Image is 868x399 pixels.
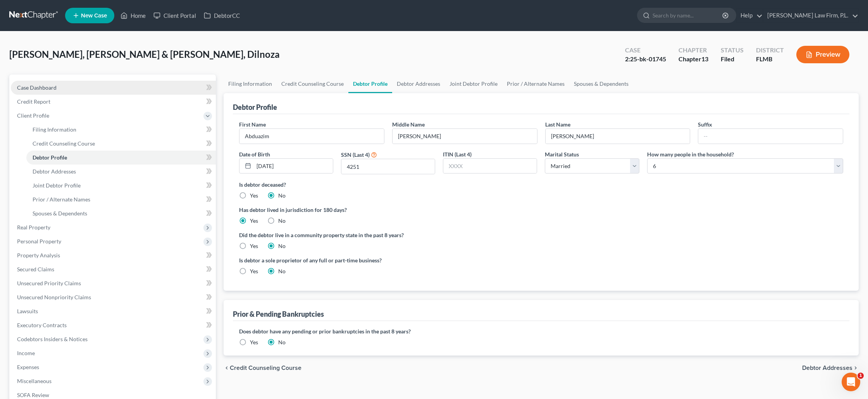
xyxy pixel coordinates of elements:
a: Prior / Alternate Names [502,75,569,93]
input: Search by name... [653,8,723,23]
label: Last Name [545,120,570,128]
span: Income [17,350,35,356]
span: Filing Information [33,126,76,133]
span: Personal Property [17,238,61,245]
div: District [756,46,784,55]
label: Yes [250,217,258,225]
label: Yes [250,242,258,250]
span: Lawsuits [17,308,38,314]
span: Unsecured Nonpriority Claims [17,294,91,300]
a: [PERSON_NAME] Law Firm, P.L. [763,9,858,23]
a: Unsecured Priority Claims [11,276,216,290]
label: No [278,267,286,275]
a: Unsecured Nonpriority Claims [11,290,216,304]
a: Joint Debtor Profile [445,75,502,93]
a: Case Dashboard [11,81,216,95]
a: Spouses & Dependents [26,206,216,220]
label: Date of Birth [239,150,270,158]
label: How many people in the household? [647,150,734,158]
span: Spouses & Dependents [33,210,87,217]
button: Preview [796,46,849,63]
span: Client Profile [17,112,49,119]
a: Client Portal [150,9,200,23]
input: -- [546,129,690,144]
label: SSN (Last 4) [341,151,370,159]
span: 13 [701,55,708,62]
span: Credit Report [17,98,50,105]
span: 1 [858,373,864,379]
span: Expenses [17,364,39,370]
label: Does debtor have any pending or prior bankruptcies in the past 8 years? [239,327,843,335]
button: Debtor Addresses chevron_right [802,365,859,371]
span: Prior / Alternate Names [33,196,90,203]
label: Is debtor deceased? [239,180,843,189]
a: Credit Counseling Course [277,75,348,93]
span: Secured Claims [17,266,54,272]
div: Filed [721,55,744,64]
span: Debtor Addresses [33,168,76,175]
label: No [278,192,286,199]
label: No [278,242,286,250]
span: Real Property [17,224,50,231]
label: No [278,338,286,346]
label: Did the debtor live in a community property state in the past 8 years? [239,231,843,239]
a: Spouses & Dependents [569,75,633,93]
a: Debtor Profile [26,151,216,165]
div: Chapter [679,55,708,64]
a: Prior / Alternate Names [26,193,216,206]
a: Secured Claims [11,262,216,276]
input: M.I [393,129,537,144]
span: Executory Contracts [17,322,67,328]
div: Debtor Profile [233,102,277,112]
label: Yes [250,192,258,199]
input: XXXX [443,159,537,173]
label: Yes [250,338,258,346]
a: Help [737,9,763,23]
label: Marital Status [545,150,579,158]
span: Miscellaneous [17,378,52,384]
label: ITIN (Last 4) [443,150,472,158]
a: Lawsuits [11,304,216,318]
a: Filing Information [26,123,216,137]
i: chevron_left [224,365,230,371]
a: Credit Report [11,95,216,109]
div: Chapter [679,46,708,55]
a: DebtorCC [200,9,244,23]
div: Prior & Pending Bankruptcies [233,309,324,319]
iframe: Intercom live chat [842,373,860,391]
div: Case [625,46,666,55]
label: Middle Name [392,120,425,128]
span: [PERSON_NAME], [PERSON_NAME] & [PERSON_NAME], Dilnoza [9,49,280,60]
a: Filing Information [224,75,277,93]
label: Yes [250,267,258,275]
div: FLMB [756,55,784,64]
a: Executory Contracts [11,318,216,332]
span: New Case [81,13,107,19]
span: Debtor Profile [33,154,67,161]
span: Case Dashboard [17,84,57,91]
label: First Name [239,120,266,128]
a: Debtor Profile [348,75,392,93]
a: Credit Counseling Course [26,137,216,151]
i: chevron_right [852,365,859,371]
span: Unsecured Priority Claims [17,280,81,286]
input: MM/DD/YYYY [254,159,333,173]
div: 2:25-bk-01745 [625,55,666,64]
a: Home [117,9,150,23]
span: Joint Debtor Profile [33,182,81,189]
input: -- [698,129,843,144]
a: Debtor Addresses [392,75,445,93]
button: chevron_left Credit Counseling Course [224,365,301,371]
a: Debtor Addresses [26,165,216,179]
input: XXXX [341,159,435,174]
span: Property Analysis [17,252,60,258]
label: Suffix [698,120,712,128]
div: Status [721,46,744,55]
input: -- [239,129,384,144]
span: Codebtors Insiders & Notices [17,336,88,342]
span: Credit Counseling Course [230,365,301,371]
a: Property Analysis [11,248,216,262]
span: SOFA Review [17,392,49,398]
label: No [278,217,286,225]
span: Debtor Addresses [802,365,852,371]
